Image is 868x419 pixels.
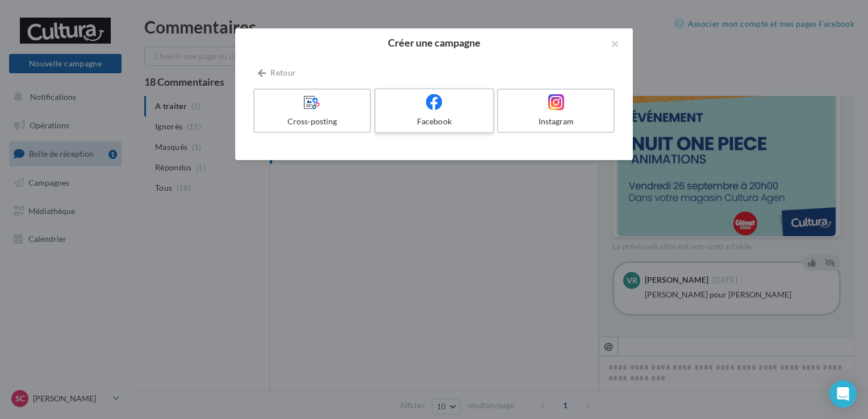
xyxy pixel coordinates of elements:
div: Cross-posting [259,116,365,127]
div: Open Intercom Messenger [829,380,857,408]
div: Instagram [503,116,609,127]
div: Facebook [380,116,488,127]
h2: Créer une campagne [253,37,615,48]
button: Retour [253,66,301,79]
